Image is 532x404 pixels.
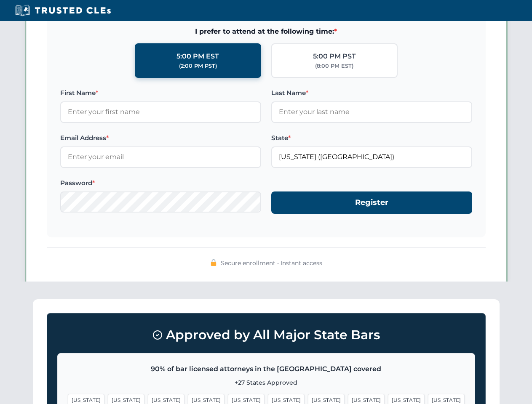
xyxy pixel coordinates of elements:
[68,378,465,387] p: +27 States Approved
[210,259,217,266] img: 🔒
[313,51,356,62] div: 5:00 PM PST
[271,101,472,122] input: Enter your last name
[271,191,472,214] button: Register
[60,101,261,122] input: Enter your first name
[271,146,472,167] input: Florida (FL)
[60,26,472,37] span: I prefer to attend at the following time:
[271,133,472,143] label: State
[57,324,475,346] h3: Approved by All Major State Bars
[271,88,472,98] label: Last Name
[221,258,322,268] span: Secure enrollment • Instant access
[179,62,217,70] div: (2:00 PM PST)
[13,4,113,17] img: Trusted CLEs
[60,88,261,98] label: First Name
[315,62,353,70] div: (8:00 PM EST)
[60,178,261,188] label: Password
[176,51,219,62] div: 5:00 PM EST
[60,133,261,143] label: Email Address
[68,364,465,375] p: 90% of bar licensed attorneys in the [GEOGRAPHIC_DATA] covered
[60,146,261,167] input: Enter your email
